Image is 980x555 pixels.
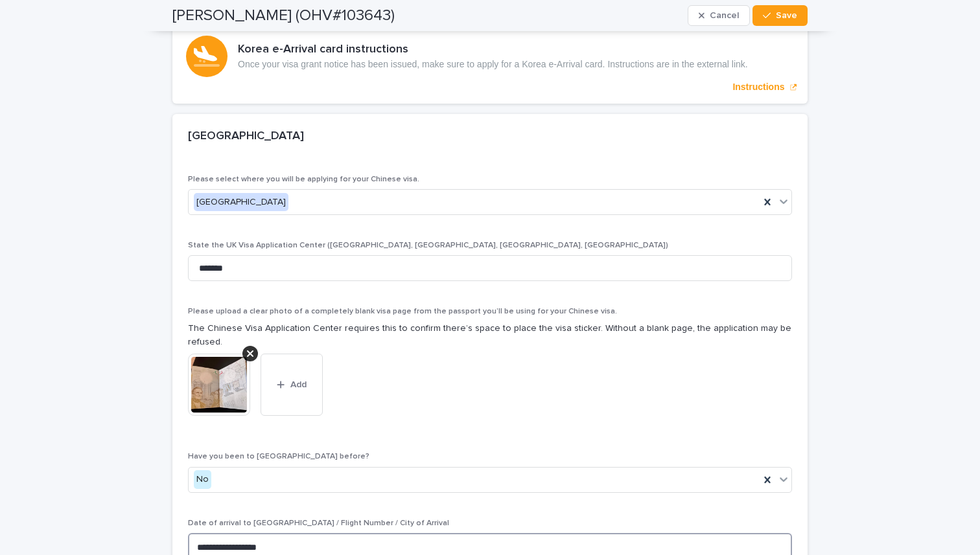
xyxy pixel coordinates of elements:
a: Instructions [172,9,808,104]
button: Add [261,354,323,416]
span: Save [776,11,797,20]
button: Save [752,5,808,26]
span: Cancel [710,11,739,20]
h3: Korea e-Arrival card instructions [238,43,748,57]
p: Once your visa grant notice has been issued, make sure to apply for a Korea e-Arrival card. Instr... [238,59,748,70]
p: The Chinese Visa Application Center requires this to confirm there’s space to place the visa stic... [188,322,792,349]
h2: [PERSON_NAME] (OHV#103643) [172,6,395,25]
span: Please select where you will be applying for your Chinese visa. [188,176,419,183]
button: Cancel [688,5,750,26]
h2: [GEOGRAPHIC_DATA] [188,130,304,144]
span: Have you been to [GEOGRAPHIC_DATA] before? [188,453,369,460]
div: No [194,470,211,489]
span: Date of arrival to [GEOGRAPHIC_DATA] / Flight Number / City of Arrival [188,519,449,527]
span: Please upload a clear photo of a completely blank visa page from the passport you’ll be using for... [188,308,617,315]
div: [GEOGRAPHIC_DATA] [194,193,288,212]
p: Instructions [732,82,784,93]
span: State the UK Visa Application Center ([GEOGRAPHIC_DATA], [GEOGRAPHIC_DATA], [GEOGRAPHIC_DATA], [G... [188,242,668,249]
span: Add [290,380,307,389]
